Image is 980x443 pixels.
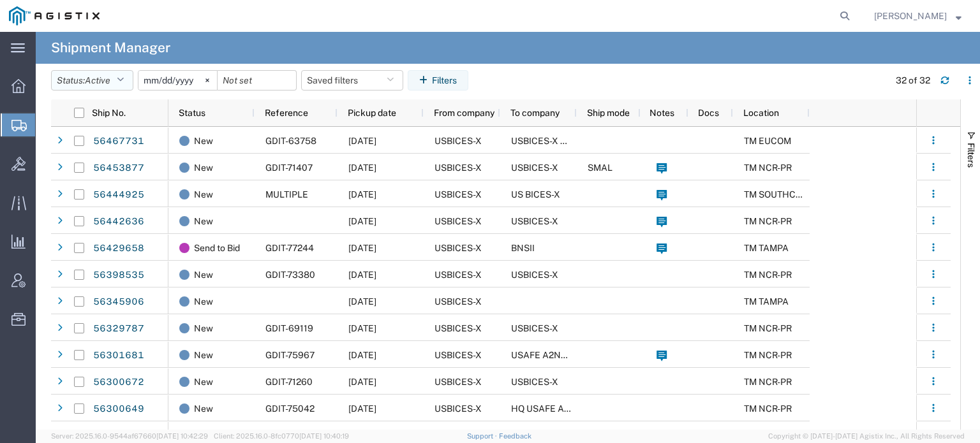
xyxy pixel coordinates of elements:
[265,323,313,333] span: GDIT-69119
[265,350,315,360] span: GDIT-75967
[265,243,314,253] span: GDIT-77244
[265,189,308,200] span: MULTIPLE
[348,296,376,307] span: 07/30/2025
[650,108,674,118] span: Notes
[744,189,810,200] span: TM SOUTHCOM
[744,350,792,360] span: TM NCR-PR
[744,323,792,333] span: TM NCR-PR
[51,432,208,440] span: Server: 2025.16.0-9544af67660
[434,403,482,414] span: USBICES-X
[214,432,349,440] span: Client: 2025.16.0-8fc0770
[194,395,213,422] span: New
[93,238,145,259] a: 56429658
[511,323,558,333] span: USBICES-X
[588,163,612,173] span: SMAL
[434,216,482,226] span: USBICES-X
[434,136,482,146] span: USBICES-X
[744,403,792,414] span: TM NCR-PR
[434,243,482,253] span: USBICES-X
[156,432,208,440] span: [DATE] 10:42:29
[511,403,586,414] span: HQ USAFE A6/ON
[51,32,170,64] h4: Shipment Manager
[194,315,213,342] span: New
[93,399,145,419] a: 56300649
[434,350,482,360] span: USBICES-X
[744,136,791,146] span: TM EUCOM
[874,9,947,23] span: Andrew Wacyra
[93,292,145,312] a: 56345906
[434,163,482,173] span: USBICES-X
[93,265,145,286] a: 56398535
[194,368,213,395] span: New
[265,403,315,414] span: GDIT-75042
[744,377,792,387] span: TM NCR-PR
[467,432,499,440] a: Support
[348,350,376,360] span: 07/28/2025
[85,75,110,85] span: Active
[896,74,930,87] div: 32 of 32
[511,216,558,226] span: USBICES-X
[348,216,376,226] span: 08/08/2025
[499,432,531,440] a: Feedback
[698,108,719,118] span: Docs
[743,108,779,118] span: Location
[744,296,789,307] span: TM TAMPA
[179,108,205,118] span: Status
[434,377,482,387] span: USBICES-X
[434,270,482,280] span: USBICES-X
[744,270,792,280] span: TM NCR-PR
[744,243,789,253] span: TM TAMPA
[408,70,468,91] button: Filters
[348,136,376,146] span: 08/13/2025
[511,136,597,146] span: USBICES-X Logistics
[194,288,213,315] span: New
[218,71,296,90] input: Not set
[966,143,976,168] span: Filters
[348,189,376,200] span: 08/14/2025
[138,71,217,90] input: Not set
[434,108,494,118] span: From company
[348,108,396,118] span: Pickup date
[768,431,965,442] span: Copyright © [DATE]-[DATE] Agistix Inc., All Rights Reserved
[744,216,792,226] span: TM NCR-PR
[265,108,308,118] span: Reference
[265,270,315,280] span: GDIT-73380
[301,70,403,91] button: Saved filters
[744,163,792,173] span: TM NCR-PR
[434,189,482,200] span: USBICES-X
[511,243,535,253] span: BNSII
[299,432,349,440] span: [DATE] 10:40:19
[511,377,558,387] span: USBICES-X
[265,163,313,173] span: GDIT-71407
[92,108,126,118] span: Ship No.
[587,108,630,118] span: Ship mode
[93,131,145,152] a: 56467731
[348,270,376,280] span: 08/05/2025
[510,108,560,118] span: To company
[434,296,482,307] span: USBICES-X
[348,323,376,333] span: 07/30/2025
[93,185,145,205] a: 56444925
[93,372,145,393] a: 56300672
[194,181,213,208] span: New
[93,319,145,339] a: 56329787
[348,403,376,414] span: 08/11/2025
[194,261,213,288] span: New
[348,243,376,253] span: 08/11/2025
[511,189,560,200] span: US BICES-X
[511,163,558,173] span: USBICES-X
[434,323,482,333] span: USBICES-X
[348,377,376,387] span: 07/31/2025
[265,136,316,146] span: GDIT-63758
[348,163,376,173] span: 08/14/2025
[93,345,145,366] a: 56301681
[194,127,213,154] span: New
[194,235,240,261] span: Send to Bid
[9,6,100,25] img: logo
[873,8,962,24] button: [PERSON_NAME]
[93,212,145,232] a: 56442636
[511,350,656,360] span: USAFE A2NK USBICES-X (EUCOM)
[194,154,213,181] span: New
[265,377,313,387] span: GDIT-71260
[194,208,213,235] span: New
